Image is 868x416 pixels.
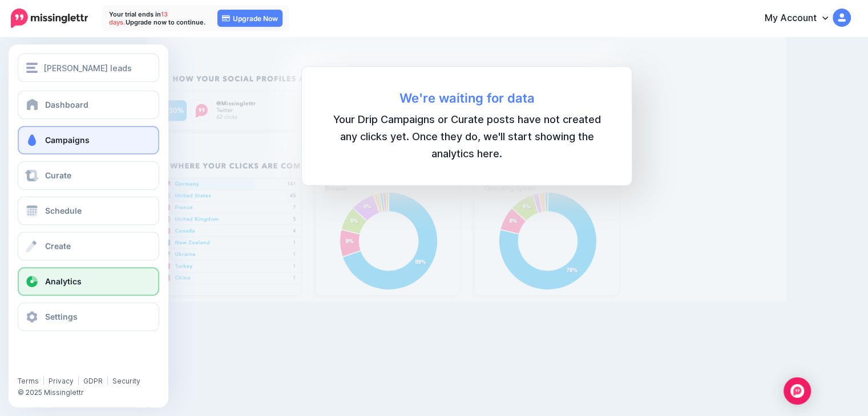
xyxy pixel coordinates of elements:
[45,135,90,145] span: Campaigns
[45,276,82,286] span: Analytics
[45,312,78,321] span: Settings
[18,360,104,372] iframe: Twitter Follow Button
[18,377,39,385] a: Terms
[18,303,159,331] a: Settings
[325,111,609,162] span: Your Drip Campaigns or Curate posts have not created any clicks yet. Once they do, we'll start sh...
[45,170,71,180] span: Curate
[18,387,166,398] li: © 2025 Missinglettr
[753,5,851,32] a: My Account
[18,91,159,119] a: Dashboard
[42,377,45,385] span: |
[109,10,168,26] span: 13 days.
[18,161,159,190] a: Curate
[109,10,206,26] p: Your trial ends in Upgrade now to continue.
[325,89,609,107] b: We're waiting for data
[45,206,82,215] span: Schedule
[45,100,88,109] span: Dashboard
[18,126,159,154] a: Campaigns
[18,197,159,225] a: Schedule
[43,62,132,75] span: [PERSON_NAME] leads
[83,377,103,385] a: GDPR
[77,377,80,385] span: |
[784,377,811,405] div: Open Intercom Messenger
[106,377,109,385] span: |
[11,9,88,28] img: Missinglettr
[18,54,159,82] button: [PERSON_NAME] leads
[217,10,282,27] a: Upgrade Now
[49,377,74,385] a: Privacy
[112,377,140,385] a: Security
[26,63,38,73] img: menu.png
[18,267,159,296] a: Analytics
[18,232,159,260] a: Create
[45,241,71,251] span: Create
